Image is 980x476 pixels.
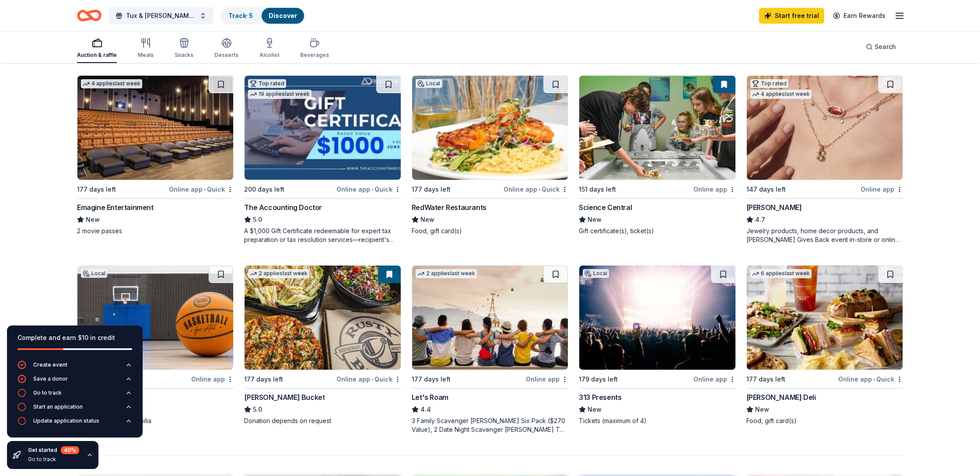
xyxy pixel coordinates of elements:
[33,417,99,424] div: Update application status
[77,52,117,59] div: Auction & raffle
[33,403,83,410] div: Start an application
[138,52,154,59] div: Meals
[300,34,329,63] button: Beverages
[244,416,401,425] div: Donation depends on request
[412,265,568,434] a: Image for Let's Roam2 applieslast week177 days leftOnline appLet's Roam4.43 Family Scavenger [PER...
[77,227,234,235] div: 2 movie passes
[588,404,602,415] span: New
[746,416,903,425] div: Food, gift card(s)
[175,34,193,63] button: Snacks
[77,265,234,425] a: Image for Detroit PistonsLocal162 days leftOnline appDetroit PistonsNewAutographed memorabilia
[17,360,132,374] button: Create event
[28,456,79,463] div: Go to track
[412,202,486,213] div: RedWater Restaurants
[17,416,132,430] button: Update application status
[412,76,568,180] img: Image for RedWater Restaurants
[61,446,79,454] div: 40 %
[81,79,142,88] div: 4 applies last week
[371,376,373,383] span: •
[77,76,233,180] img: Image for Emagine Entertainment
[746,184,786,195] div: 147 days left
[504,184,568,195] div: Online app Quick
[746,374,785,385] div: 177 days left
[412,184,451,195] div: 177 days left
[214,34,238,63] button: Desserts
[77,416,234,425] div: Autographed memorabilia
[746,227,903,244] div: Jewelry products, home decor products, and [PERSON_NAME] Gives Back event in-store or online (or ...
[253,214,262,225] span: 5.0
[412,227,568,235] div: Food, gift card(s)
[693,374,736,385] div: Online app
[245,76,400,180] img: Image for The Accounting Doctor
[204,186,206,193] span: •
[169,184,234,195] div: Online app Quick
[108,7,213,24] button: Tux & [PERSON_NAME] Gala and Auction
[539,186,540,193] span: •
[17,374,132,388] button: Save a donor
[77,34,117,63] button: Auction & raffle
[86,214,100,225] span: New
[244,184,284,195] div: 200 days left
[28,446,79,454] div: Get started
[579,374,618,385] div: 179 days left
[244,374,283,385] div: 177 days left
[875,42,896,52] span: Search
[746,265,903,425] a: Image for McAlister's Deli6 applieslast week177 days leftOnline app•Quick[PERSON_NAME] DeliNewFoo...
[412,416,568,434] div: 3 Family Scavenger [PERSON_NAME] Six Pack ($270 Value), 2 Date Night Scavenger [PERSON_NAME] Two ...
[747,76,903,180] img: Image for Kendra Scott
[138,34,154,63] button: Meals
[77,184,116,195] div: 177 days left
[269,12,297,19] a: Discover
[526,374,568,385] div: Online app
[579,416,735,425] div: Tickets (maximum of 4)
[336,184,401,195] div: Online app Quick
[588,214,602,225] span: New
[228,12,253,19] a: Track· 5
[759,8,824,24] a: Start free trial
[420,214,434,225] span: New
[77,75,234,235] a: Image for Emagine Entertainment4 applieslast week177 days leftOnline app•QuickEmagine Entertainme...
[244,75,401,244] a: Image for The Accounting DoctorTop rated19 applieslast week200 days leftOnline app•QuickThe Accou...
[420,404,431,415] span: 4.4
[416,79,442,88] div: Local
[746,75,903,244] a: Image for Kendra ScottTop rated4 applieslast week147 days leftOnline app[PERSON_NAME]4.7Jewelry p...
[746,202,802,213] div: [PERSON_NAME]
[33,361,67,368] div: Create event
[861,184,903,195] div: Online app
[579,75,735,235] a: Image for Science Central151 days leftOnline appScience CentralNewGift certificate(s), ticket(s)
[747,266,903,370] img: Image for McAlister's Deli
[220,7,305,24] button: Track· 5Discover
[253,404,262,415] span: 5.0
[579,76,735,180] img: Image for Science Central
[244,265,401,425] a: Image for Rusty Bucket2 applieslast week177 days leftOnline app•Quick[PERSON_NAME] Bucket5.0Donat...
[412,75,568,235] a: Image for RedWater RestaurantsLocal177 days leftOnline app•QuickRedWater RestaurantsNewFood, gift...
[412,266,568,370] img: Image for Let's Roam
[412,374,451,385] div: 177 days left
[17,332,132,343] div: Complete and earn $10 in credit
[579,265,735,425] a: Image for 313 PresentsLocal179 days leftOnline app313 PresentsNewTickets (maximum of 4)
[755,214,765,225] span: 4.7
[750,79,788,88] div: Top rated
[244,227,401,244] div: A $1,000 Gift Certificate redeemable for expert tax preparation or tax resolution services—recipi...
[259,34,279,63] button: Alcohol
[175,52,193,59] div: Snacks
[17,402,132,416] button: Start an application
[416,269,477,278] div: 2 applies last week
[838,374,903,385] div: Online app Quick
[248,79,286,88] div: Top rated
[300,52,329,59] div: Beverages
[579,184,616,195] div: 151 days left
[248,269,309,278] div: 2 applies last week
[873,376,875,383] span: •
[746,392,816,402] div: [PERSON_NAME] Deli
[579,392,621,402] div: 313 Presents
[579,266,735,370] img: Image for 313 Presents
[412,392,448,402] div: Let's Roam
[245,266,400,370] img: Image for Rusty Bucket
[77,5,101,26] a: Home
[33,389,62,396] div: Go to track
[371,186,373,193] span: •
[17,388,132,402] button: Go to track
[81,269,107,278] div: Local
[244,392,325,402] div: [PERSON_NAME] Bucket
